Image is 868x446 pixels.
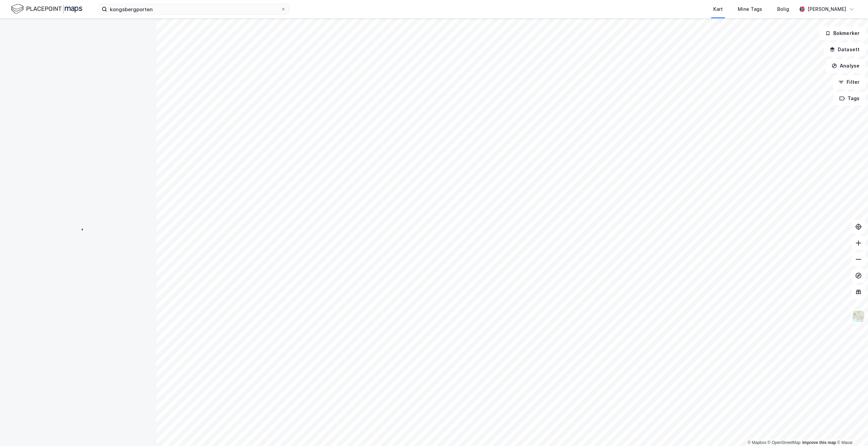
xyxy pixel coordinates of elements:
img: spinner.a6d8c91a73a9ac5275cf975e30b51cfb.svg [73,223,84,234]
button: Datasett [824,43,865,56]
div: [PERSON_NAME] [807,5,846,13]
a: Improve this map [802,440,836,445]
button: Analyse [826,59,865,73]
img: Z [852,310,865,323]
img: logo.f888ab2527a4732fd821a326f86c7f29.svg [11,3,82,15]
button: Filter [833,75,865,89]
input: Søk på adresse, matrikkel, gårdeiere, leietakere eller personer [107,4,281,14]
button: Bokmerker [819,26,865,40]
div: Bolig [777,5,789,13]
button: Tags [834,92,865,105]
iframe: Chat Widget [834,413,868,446]
div: Kart [713,5,723,13]
a: Mapbox [748,440,766,445]
a: OpenStreetMap [768,440,801,445]
div: Kontrollprogram for chat [834,413,868,446]
div: Mine Tags [738,5,762,13]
